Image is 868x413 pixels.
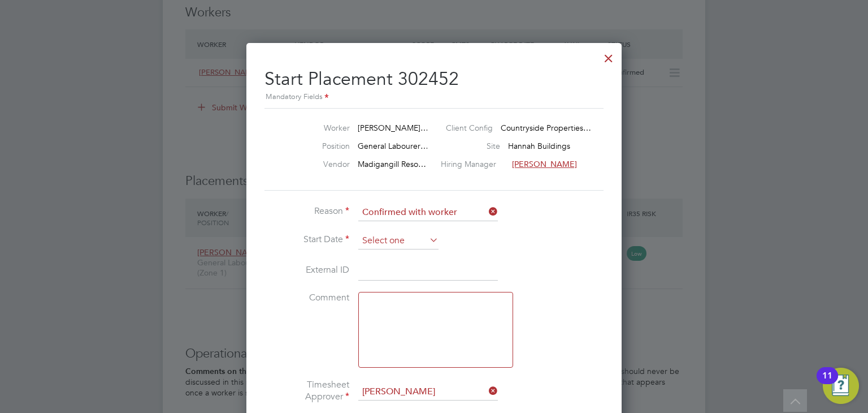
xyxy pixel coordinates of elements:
span: Countryside Properties… [501,123,591,133]
div: 11 [822,376,832,390]
label: Client Config [446,123,493,133]
span: [PERSON_NAME]… [358,123,428,133]
label: Timesheet Approver [264,379,349,403]
label: Reason [264,205,349,217]
label: Worker [288,123,350,133]
div: Mandatory Fields [264,91,604,104]
label: Comment [264,292,349,304]
h2: Start Placement 302452 [264,59,604,104]
label: Position [288,141,350,151]
input: Select one [358,204,498,221]
span: [PERSON_NAME] [512,159,577,169]
label: Hiring Manager [441,159,504,169]
span: Hannah Buildings [508,141,570,151]
span: Madigangill Reso… [358,159,426,169]
label: Start Date [264,234,349,246]
input: Select one [358,233,439,249]
label: Vendor [288,159,350,169]
input: Search for... [358,384,498,401]
span: General Labourer… [358,141,428,151]
label: Site [455,141,500,151]
label: External ID [264,264,349,276]
button: Open Resource Center, 11 new notifications [823,368,859,404]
